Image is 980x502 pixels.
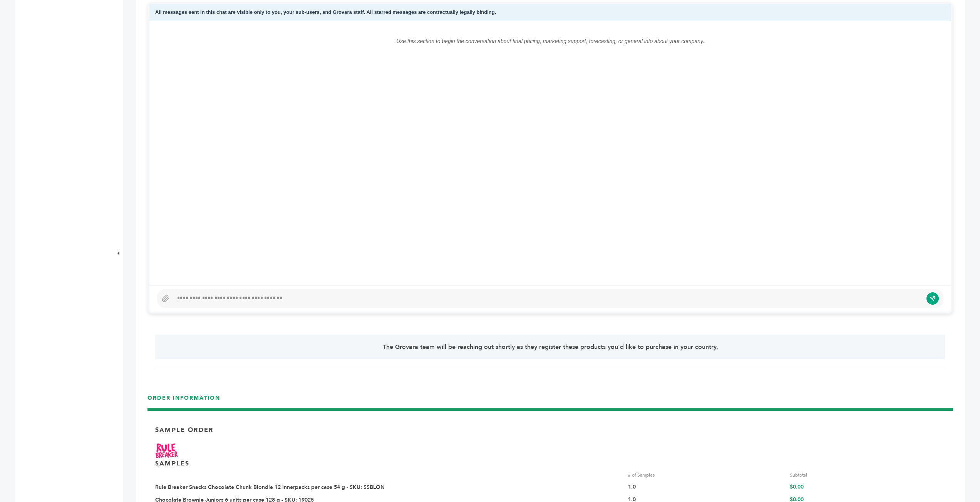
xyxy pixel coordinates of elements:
[155,484,385,491] a: Rule Breaker Snacks Chocolate Chunk Blondie 12 innerpacks per case 54 g - SKU: SSBLON
[155,443,178,459] img: Brand Name
[155,426,213,434] p: Sample Order
[187,342,914,352] p: The Grovara team will be reaching out shortly as they register these products you'd like to purch...
[628,484,784,491] div: 1.0
[628,472,784,479] div: # of Samples
[155,459,189,468] p: SAMPLES
[790,484,945,491] div: $0.00
[165,37,936,46] p: Use this section to begin the conversation about final pricing, marketing support, forecasting, o...
[149,4,951,21] div: All messages sent in this chat are visible only to you, your sub-users, and Grovara staff. All st...
[790,472,945,479] div: Subtotal
[147,394,953,408] h3: ORDER INFORMATION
